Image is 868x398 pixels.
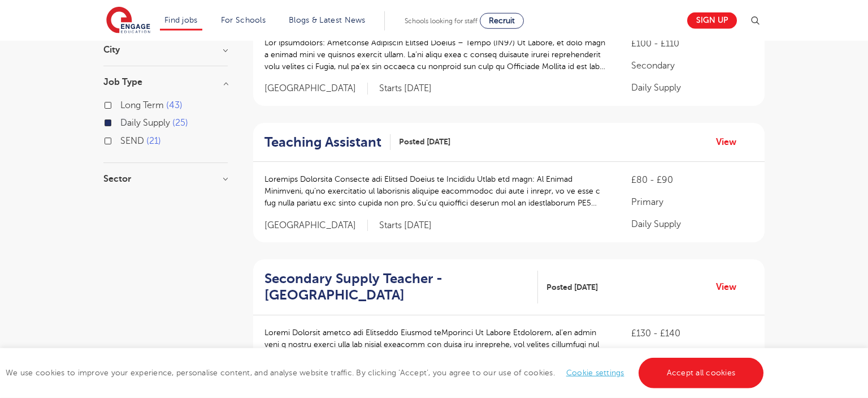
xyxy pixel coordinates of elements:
span: [GEOGRAPHIC_DATA] [264,83,368,95]
a: Blogs & Latest News [289,16,366,24]
span: Long Term [120,100,164,110]
p: Starts [DATE] [379,220,432,232]
span: Posted [DATE] [399,136,450,148]
span: Schools looking for staff [405,17,478,25]
span: 43 [166,100,183,110]
span: Posted [DATE] [546,281,598,293]
a: View [716,135,745,149]
p: £80 - £90 [631,173,753,187]
a: Teaching Assistant [264,134,390,151]
input: Daily Supply 25 [120,118,128,125]
input: SEND 21 [120,136,128,143]
a: For Schools [221,16,266,24]
a: Find jobs [164,16,198,24]
img: Engage Education [106,7,150,35]
p: Primary [631,195,753,209]
span: We use cookies to improve your experience, personalise content, and analyse website traffic. By c... [6,369,766,377]
a: Accept all cookies [639,358,764,388]
a: Sign up [687,12,737,29]
h2: Secondary Supply Teacher - [GEOGRAPHIC_DATA] [264,271,529,303]
a: Cookie settings [566,369,624,377]
span: 21 [146,136,161,146]
h2: Teaching Assistant [264,134,381,151]
input: Long Term 43 [120,100,128,108]
a: View [716,280,745,294]
a: Recruit [480,13,524,29]
h3: City [103,45,228,54]
p: £130 - £140 [631,327,753,340]
p: Starts [DATE] [379,83,432,95]
p: Loremi Dolorsit ametco adi Elitseddo Eiusmod teMporinci Ut Labore Etdolorem, al’en admin veni q n... [264,327,609,362]
p: Loremips Dolorsita Consecte adi Elitsed Doeius te Incididu Utlab etd magn: Al Enimad Minimveni, q... [264,173,609,209]
p: £100 - £110 [631,37,753,50]
span: [GEOGRAPHIC_DATA] [264,220,368,232]
h3: Sector [103,174,228,183]
p: Daily Supply [631,81,753,95]
p: Secondary [631,59,753,72]
span: Recruit [489,16,515,25]
span: 25 [172,118,188,128]
p: Lor ipsumdolors: Ametconse Adipiscin Elitsed Doeius – Tempo (IN97) Ut Labore, et dolo magn a enim... [264,37,609,72]
span: Daily Supply [120,118,170,128]
h3: Job Type [103,78,228,87]
a: Secondary Supply Teacher - [GEOGRAPHIC_DATA] [264,271,538,303]
p: Daily Supply [631,217,753,231]
span: SEND [120,136,144,146]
